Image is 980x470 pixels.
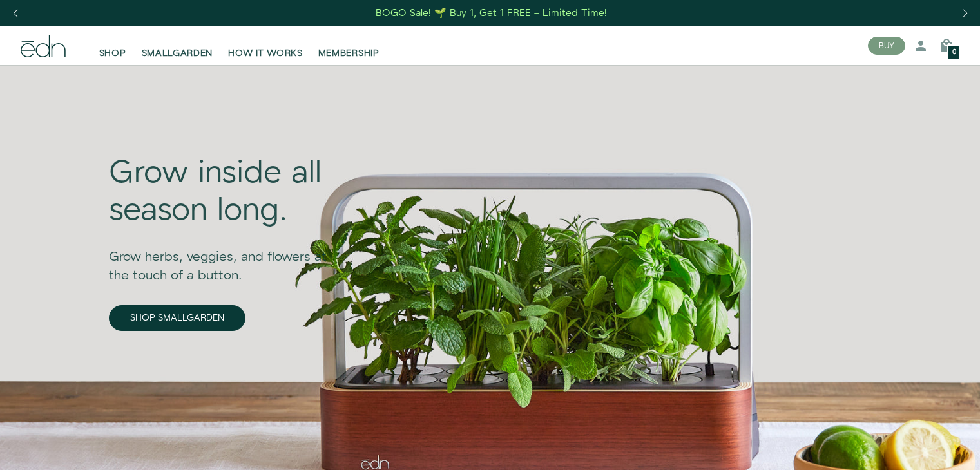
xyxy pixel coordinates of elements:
a: SHOP [91,32,134,60]
a: MEMBERSHIP [311,32,387,60]
span: 0 [952,49,956,56]
a: SMALLGARDEN [134,32,221,60]
div: BOGO Sale! 🌱 Buy 1, Get 1 FREE – Limited Time! [376,6,607,20]
button: BUY [868,37,905,55]
span: SMALLGARDEN [142,47,213,60]
div: Grow herbs, veggies, and flowers at the touch of a button. [109,230,346,285]
div: Grow inside all season long. [109,155,346,229]
span: HOW IT WORKS [228,47,302,60]
a: BOGO Sale! 🌱 Buy 1, Get 1 FREE – Limited Time! [374,3,608,23]
span: SHOP [99,47,126,60]
a: SHOP SMALLGARDEN [109,305,245,331]
a: HOW IT WORKS [220,32,310,60]
span: MEMBERSHIP [318,47,380,60]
